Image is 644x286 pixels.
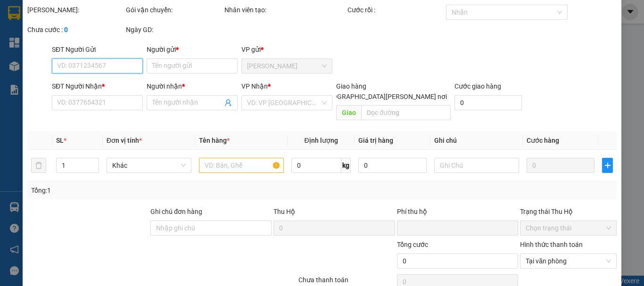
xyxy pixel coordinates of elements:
[336,82,366,90] span: Giao hàng
[147,81,238,91] div: Người nhận
[241,82,268,90] span: VP Nhận
[150,221,272,236] input: Ghi chú đơn hàng
[107,137,142,144] span: Đơn vị tính
[430,131,523,150] th: Ghi chú
[347,5,444,15] div: Cước rồi :
[397,241,428,248] span: Tổng cước
[27,5,124,15] div: [PERSON_NAME]:
[602,158,613,173] button: plus
[224,99,232,106] span: user-add
[527,158,594,173] input: 0
[520,206,617,217] div: Trạng thái Thu Hộ
[147,44,238,55] div: Người gửi
[52,81,143,91] div: SĐT Người Nhận
[361,105,451,120] input: Dọc đường
[56,137,64,144] span: SL
[150,208,202,215] label: Ghi chú đơn hàng
[247,59,327,73] span: Cao Tốc
[27,25,124,35] div: Chưa cước :
[126,25,223,35] div: Ngày GD:
[304,137,338,144] span: Định lượng
[31,185,249,196] div: Tổng: 1
[397,206,518,221] div: Phí thu hộ
[520,241,583,248] label: Hình thức thanh toán
[52,44,143,55] div: SĐT Người Gửi
[454,95,522,110] input: Cước giao hàng
[224,5,346,15] div: Nhân viên tạo:
[64,26,68,33] b: 0
[318,91,451,102] span: [GEOGRAPHIC_DATA][PERSON_NAME] nơi
[454,82,501,90] label: Cước giao hàng
[336,105,361,120] span: Giao
[526,254,611,268] span: Tại văn phòng
[273,208,295,215] span: Thu Hộ
[199,137,230,144] span: Tên hàng
[526,221,611,235] span: Chọn trạng thái
[31,158,46,173] button: delete
[112,158,186,172] span: Khác
[199,158,284,173] input: VD: Bàn, Ghế
[603,162,612,169] span: plus
[358,137,393,144] span: Giá trị hàng
[241,44,332,55] div: VP gửi
[126,5,223,15] div: Gói vận chuyển:
[434,158,519,173] input: Ghi Chú
[341,158,351,173] span: kg
[527,137,559,144] span: Cước hàng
